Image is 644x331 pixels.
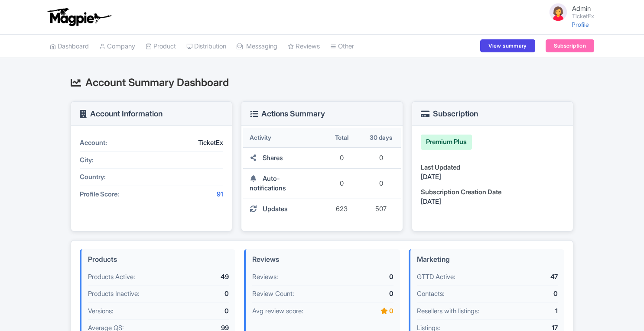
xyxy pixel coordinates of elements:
a: Subscription [546,39,594,52]
a: Other [330,35,354,58]
h4: Products [88,256,229,264]
a: Messaging [237,35,277,58]
div: 47 [508,272,558,282]
h3: Subscription [421,109,478,118]
th: 30 days [361,128,401,148]
a: Reviews [288,35,320,58]
span: Updates [263,205,288,213]
div: 0 [179,306,229,316]
div: Last Updated [421,163,564,173]
div: 0 [179,289,229,299]
a: Dashboard [50,35,89,58]
div: Profile Score: [80,190,145,199]
span: Auto-notifications [250,174,286,193]
div: Premium Plus [421,135,472,150]
span: Admin [572,4,591,13]
span: 0 [379,154,383,162]
div: Subscription Creation Date [421,187,564,197]
div: Contacts: [417,289,508,299]
div: Products Inactive: [88,289,179,299]
td: 623 [322,199,361,219]
div: Reviews: [252,272,344,282]
th: Activity [243,128,322,148]
a: Product [146,35,176,58]
img: avatar_key_member-9c1dde93af8b07d7383eb8b5fb890c87.png [548,2,569,22]
div: 0 [344,306,394,316]
span: 507 [375,205,387,213]
div: Review Count: [252,289,344,299]
span: 0 [379,179,383,187]
div: TicketEx [145,138,223,148]
h2: Account Summary Dashboard [71,77,573,88]
a: Admin TicketEx [543,2,594,22]
th: Total [322,128,361,148]
td: 0 [322,169,361,199]
a: Profile [572,21,589,28]
h3: Account Information [80,109,163,118]
div: 1 [508,306,558,316]
h4: Marketing [417,256,558,264]
div: 0 [344,289,394,299]
div: 49 [179,272,229,282]
div: Versions: [88,306,179,316]
div: 0 [508,289,558,299]
div: Country: [80,172,145,182]
span: Shares [263,154,283,162]
div: [DATE] [421,172,564,182]
div: [DATE] [421,197,564,207]
td: 0 [322,148,361,169]
small: TicketEx [572,13,594,19]
div: 0 [344,272,394,282]
div: 91 [145,190,223,199]
h4: Reviews [252,256,393,264]
div: Products Active: [88,272,179,282]
div: Avg review score: [252,306,344,316]
a: View summary [480,39,535,52]
div: Resellers with listings: [417,306,508,316]
a: Distribution [186,35,226,58]
a: Company [99,35,135,58]
div: City: [80,155,145,165]
div: Account: [80,138,145,148]
img: logo-ab69f6fb50320c5b225c76a69d11143b.png [46,7,113,26]
div: GTTD Active: [417,272,508,282]
h3: Actions Summary [250,109,325,118]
